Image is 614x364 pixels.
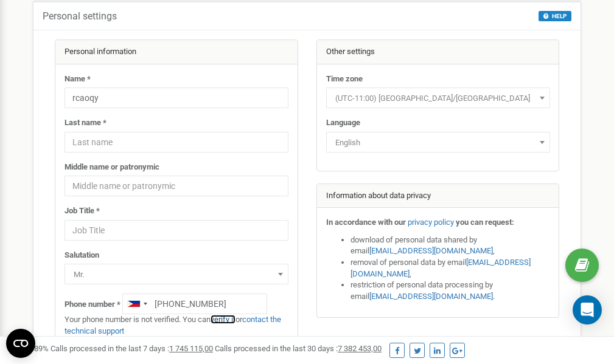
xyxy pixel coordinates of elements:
[65,299,120,311] label: Phone number *
[69,266,284,283] span: Mr.
[456,218,514,227] strong: you can request:
[215,344,382,353] span: Calls processed in the last 30 days :
[326,218,406,227] strong: In accordance with our
[65,117,106,129] label: Last name *
[65,314,288,337] p: Your phone number is not verified. You can or
[122,294,267,314] input: +1-800-555-55-55
[326,132,550,153] span: English
[65,162,159,173] label: Middle name or patronymic
[408,218,454,227] a: privacy policy
[55,40,298,64] div: Personal information
[65,220,288,241] input: Job Title
[65,74,91,85] label: Name *
[211,315,235,324] a: verify it
[351,280,550,302] li: restriction of personal data processing by email .
[6,329,35,358] button: Open CMP widget
[369,292,493,301] a: [EMAIL_ADDRESS][DOMAIN_NAME]
[539,11,571,21] button: HELP
[317,40,559,64] div: Other settings
[573,295,602,325] div: Open Intercom Messenger
[351,235,550,257] li: download of personal data shared by email ,
[123,294,151,314] div: Telephone country code
[317,184,559,208] div: Information about data privacy
[43,11,117,22] h5: Personal settings
[338,344,382,353] u: 7 382 453,00
[351,257,550,280] li: removal of personal data by email ,
[330,134,546,151] span: English
[326,88,550,108] span: (UTC-11:00) Pacific/Midway
[65,205,100,217] label: Job Title *
[326,74,363,85] label: Time zone
[51,344,213,353] span: Calls processed in the last 7 days :
[326,117,360,129] label: Language
[351,258,531,278] a: [EMAIL_ADDRESS][DOMAIN_NAME]
[65,315,281,335] a: contact the technical support
[65,250,99,261] label: Salutation
[330,90,546,107] span: (UTC-11:00) Pacific/Midway
[65,176,288,196] input: Middle name or patronymic
[369,246,493,255] a: [EMAIL_ADDRESS][DOMAIN_NAME]
[169,344,213,353] u: 1 745 115,00
[65,88,288,108] input: Name
[65,264,288,284] span: Mr.
[65,132,288,153] input: Last name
